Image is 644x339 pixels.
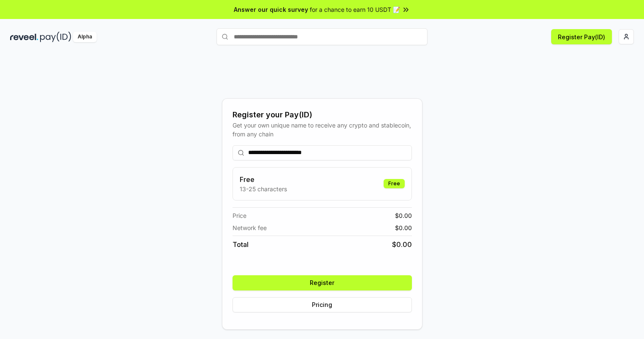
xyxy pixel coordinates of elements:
[395,223,412,232] span: $ 0.00
[40,32,71,42] img: pay_id
[10,32,38,42] img: reveel_dark
[233,121,412,138] div: Get your own unique name to receive any crypto and stablecoin, from any chain
[384,179,405,188] div: Free
[395,211,412,220] span: $ 0.00
[233,211,246,220] span: Price
[233,275,412,290] button: Register
[233,297,412,312] button: Pricing
[73,32,97,42] div: Alpha
[233,109,412,121] div: Register your Pay(ID)
[233,239,249,250] span: Total
[551,29,612,44] button: Register Pay(ID)
[233,223,267,232] span: Network fee
[240,174,287,184] h3: Free
[392,239,412,250] span: $ 0.00
[234,5,308,14] span: Answer our quick survey
[310,5,400,14] span: for a chance to earn 10 USDT 📝
[240,184,287,193] p: 13-25 characters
